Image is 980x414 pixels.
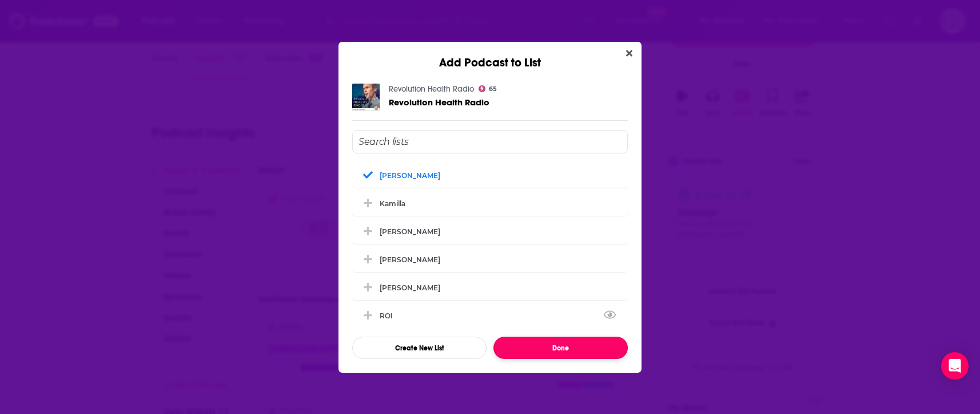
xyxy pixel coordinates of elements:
button: Done [493,337,628,359]
div: Add Podcast to List [338,42,642,70]
a: Revolution Health Radio [389,97,489,107]
span: 65 [489,86,497,92]
div: [PERSON_NAME] [380,171,440,180]
img: Revolution Health Radio [352,84,380,111]
div: Kamilla [352,191,628,216]
button: View Link [393,318,400,319]
span: Revolution Health Radio [389,97,489,108]
div: [PERSON_NAME] [380,227,440,236]
div: Add Podcast To List [352,130,628,359]
div: ROI [380,312,400,320]
button: Create New List [352,337,487,359]
div: [PERSON_NAME] [380,255,440,264]
a: Revolution Health Radio [389,84,474,94]
div: Logan [352,163,628,188]
div: ROI [352,303,628,328]
div: Braden [352,247,628,272]
div: Kamilla [380,199,405,208]
button: Close [622,46,637,61]
div: Open Intercom Messenger [941,352,969,380]
div: [PERSON_NAME] [380,283,440,292]
input: Search lists [352,130,628,153]
div: Elyse [352,275,628,300]
div: Ashlyn [352,219,628,244]
a: 65 [479,85,497,92]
